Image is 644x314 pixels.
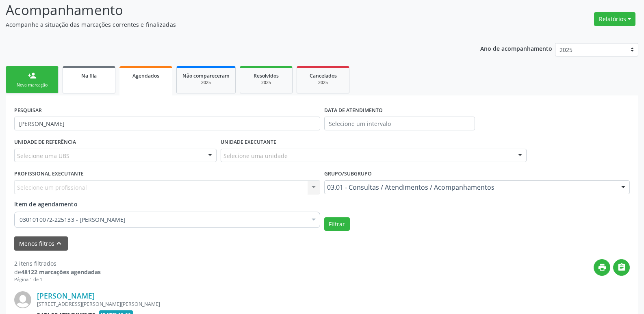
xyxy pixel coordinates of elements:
[14,104,42,117] label: PESQUISAR
[14,291,31,308] img: img
[14,276,101,283] div: Página 1 de 1
[14,136,76,149] label: UNIDADE DE REFERÊNCIA
[182,80,230,86] div: 2025
[20,216,307,224] span: 0301010072-225133 - [PERSON_NAME]
[14,117,320,130] input: Nome, CNS
[480,43,552,53] p: Ano de acompanhamento
[246,80,286,86] div: 2025
[310,72,337,79] span: Cancelados
[14,259,101,268] div: 2 itens filtrados
[324,117,475,130] input: Selecione um intervalo
[54,239,63,248] i: keyboard_arrow_up
[14,200,78,208] span: Item de agendamento
[221,136,276,149] label: UNIDADE EXECUTANTE
[28,71,37,80] div: person_add
[598,263,607,272] i: print
[324,168,372,180] label: Grupo/Subgrupo
[324,104,383,117] label: DATA DE ATENDIMENTO
[303,80,343,86] div: 2025
[594,259,610,276] button: print
[21,268,101,276] strong: 48122 marcações agendadas
[14,168,84,180] label: PROFISSIONAL EXECUTANTE
[254,72,279,79] span: Resolvidos
[17,152,69,160] span: Selecione uma UBS
[223,152,288,160] span: Selecione uma unidade
[594,12,635,26] button: Relatórios
[327,183,614,191] span: 03.01 - Consultas / Atendimentos / Acompanhamentos
[14,268,101,276] div: de
[132,72,159,79] span: Agendados
[81,72,97,79] span: Na fila
[182,72,230,79] span: Não compareceram
[12,82,52,88] div: Nova marcação
[613,259,630,276] button: 
[324,217,350,231] button: Filtrar
[6,20,449,29] p: Acompanhe a situação das marcações correntes e finalizadas
[617,263,626,272] i: 
[37,301,508,308] div: [STREET_ADDRESS][PERSON_NAME][PERSON_NAME]
[14,236,68,251] button: Menos filtroskeyboard_arrow_up
[37,291,95,300] a: [PERSON_NAME]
